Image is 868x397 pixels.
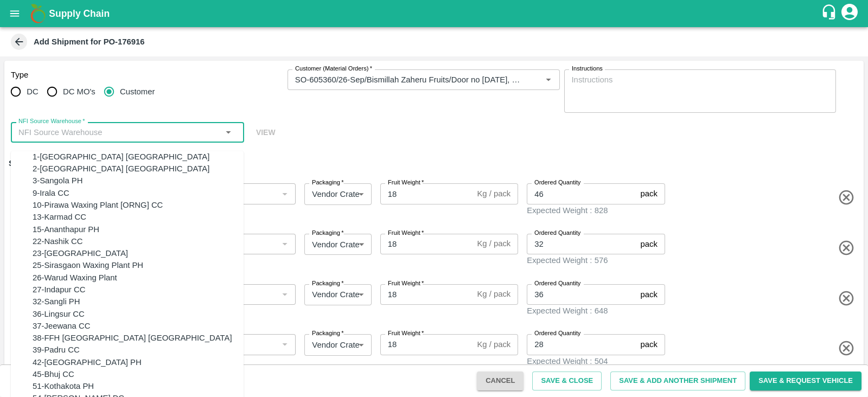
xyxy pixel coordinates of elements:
[33,247,128,259] div: 23-[GEOGRAPHIC_DATA]
[388,229,424,238] label: Fruit Weight
[641,238,658,250] p: pack
[527,204,665,216] div: Expected Weight : 828
[312,178,344,187] label: Packaging
[380,183,473,204] input: 0.0
[541,73,556,87] button: Open
[641,188,658,200] p: pack
[218,122,239,143] button: Close
[312,239,348,251] p: Vendor Crate
[312,339,348,351] p: Vendor Crate
[312,229,344,238] label: Packaging
[534,279,580,288] label: Ordered Quantity
[477,372,524,390] button: Cancel
[534,229,580,238] label: Ordered Quantity
[33,235,82,247] div: 22-Nashik CC
[527,355,665,367] div: Expected Weight : 504
[27,3,49,24] img: logo
[33,212,86,223] div: 13-Karmad CC
[533,75,541,84] button: Clear
[33,320,90,332] div: 37-Jeewana CC
[380,334,473,355] input: 0.0
[312,188,348,200] p: Vendor Crate
[527,234,636,254] input: 0.0
[527,305,665,317] div: Expected Weight : 648
[33,223,99,235] div: 15-Ananthapur PH
[821,4,840,23] div: customer-support
[14,125,223,139] input: NFI Source Warehouse
[610,372,745,390] button: Save & Add Another Shipment
[27,86,38,98] span: DC
[750,372,861,390] button: Save & Request Vehicle
[527,183,636,204] input: 0.0
[388,279,424,288] label: Fruit Weight
[120,86,155,98] span: Customer
[33,272,117,284] div: 26-Warud Waxing Plant
[11,81,283,103] div: recipient_type
[388,178,424,187] label: Fruit Weight
[49,6,821,21] a: Supply Chain
[49,8,110,19] b: Supply Chain
[33,296,80,308] div: 32-Sangli PH
[11,69,28,81] legend: Type
[63,86,95,98] span: DC MO's
[33,381,94,393] div: 51-Kothakota PH
[33,368,74,380] div: 45-Bhuj CC
[2,1,27,26] button: open drawer
[33,199,163,211] div: 10-Pirawa Waxing Plant [ORNG] CC
[380,284,473,305] input: 0.0
[534,178,580,187] label: Ordered Quantity
[380,234,473,254] input: 0.0
[641,338,658,350] p: pack
[312,279,344,288] label: Packaging
[527,254,665,266] div: Expected Weight : 576
[312,329,344,338] label: Packaging
[33,308,85,320] div: 36-Lingsur CC
[312,289,348,300] p: Vendor Crate
[527,284,636,305] input: 0.0
[840,2,859,25] div: account of current user
[534,329,580,338] label: Ordered Quantity
[33,260,143,272] div: 25-Sirasgaon Waxing Plant PH
[18,117,85,126] label: NFI Source Warehouse
[572,65,603,73] label: Instructions
[33,175,82,187] div: 3-Sangola PH
[33,163,209,175] div: 2-[GEOGRAPHIC_DATA] [GEOGRAPHIC_DATA]
[34,37,145,46] b: Add Shipment for PO-176916
[9,159,69,168] strong: Shipment Items
[641,289,658,300] p: pack
[532,372,602,390] button: Save & Close
[33,187,69,199] div: 9-Irala CC
[33,356,142,368] div: 42-[GEOGRAPHIC_DATA] PH
[295,65,372,73] label: Customer (Material Orders)
[33,344,80,356] div: 39-Padru CC
[33,151,209,163] div: 1-[GEOGRAPHIC_DATA] [GEOGRAPHIC_DATA]
[33,284,85,296] div: 27-Indapur CC
[388,329,424,338] label: Fruit Weight
[33,332,232,344] div: 38-FFH [GEOGRAPHIC_DATA] [GEOGRAPHIC_DATA]
[527,334,636,355] input: 0.0
[291,73,525,87] input: Select Material Orders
